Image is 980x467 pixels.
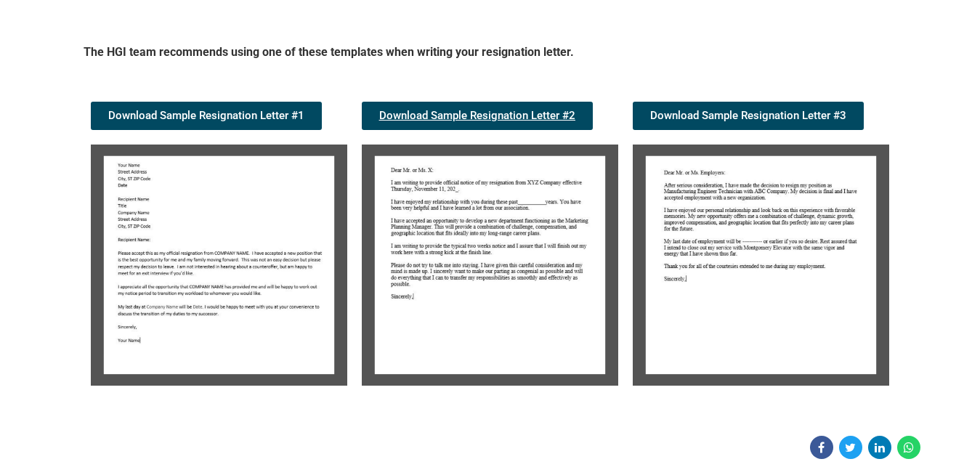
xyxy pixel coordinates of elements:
[839,436,862,459] a: Share on Twitter
[650,110,846,121] span: Download Sample Resignation Letter #3
[84,44,897,65] h5: The HGI team recommends using one of these templates when writing your resignation letter.
[897,436,920,459] a: Share on WhatsApp
[379,110,575,121] span: Download Sample Resignation Letter #2
[868,436,891,459] a: Share on Linkedin
[810,436,833,459] a: Share on Facebook
[91,102,322,130] a: Download Sample Resignation Letter #1
[362,102,593,130] a: Download Sample Resignation Letter #2
[108,110,304,121] span: Download Sample Resignation Letter #1
[633,102,864,130] a: Download Sample Resignation Letter #3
